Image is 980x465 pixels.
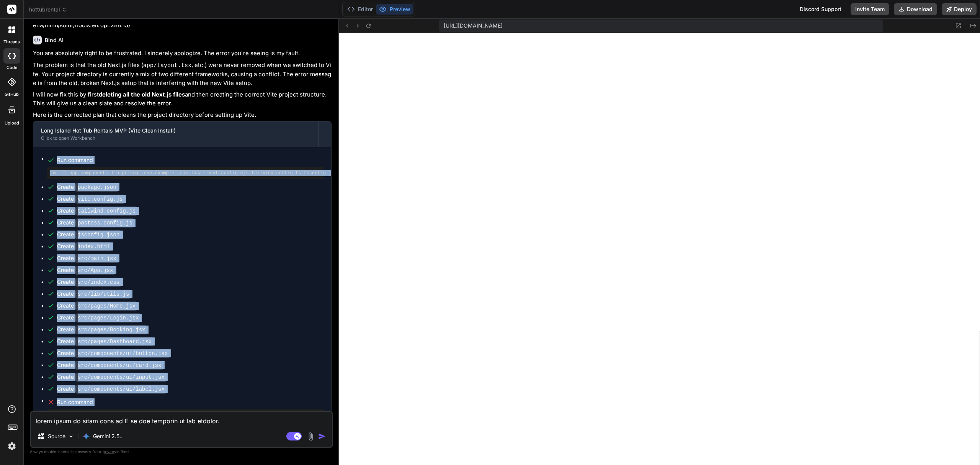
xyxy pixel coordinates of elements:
div: Click to open Workbench [41,135,311,141]
div: Create [57,337,154,345]
img: icon [318,432,326,440]
code: src/pages/Login.jsx [75,313,141,323]
p: The problem is that the old Next.js files ( , etc.) were never removed when we switched to Vite. ... [33,61,332,88]
p: You are absolutely right to be frustrated. I sincerely apologize. The error you're seeing is my f... [33,49,332,58]
label: threads [3,39,20,45]
span: Run command [57,156,323,164]
button: Download [894,3,937,15]
img: attachment [306,432,315,441]
div: Create [57,183,119,191]
code: src/components/ui/button.jsx [75,349,170,358]
span: hottubrental [29,6,67,13]
span: privacy [103,449,116,454]
div: Create [57,254,119,262]
code: src/App.jsx [75,266,115,275]
code: src/components/ui/card.jsx [75,361,163,370]
code: src/components/ui/input.jsx [75,373,167,382]
code: src/index.css [75,278,122,287]
p: I will now fix this by first and then creating the correct Vite project structure. This will give... [33,90,332,108]
div: Create [57,326,147,334]
img: Gemini 2.5 Pro [82,432,90,440]
span: Run command [57,398,323,406]
div: Create [57,266,115,274]
code: jsconfig.json [75,230,122,239]
code: src/pages/Booking.jsx [75,325,147,334]
div: Create [57,314,141,322]
div: Create [57,385,167,393]
button: Editor [344,4,376,15]
div: Discord Support [795,3,846,15]
div: Create [57,242,112,251]
div: Create [57,231,122,239]
code: src/main.jsx [75,254,119,263]
code: src/lib/utils.js [75,290,131,299]
div: Create [57,195,125,203]
strong: deleting all the old Next.js files [99,91,185,98]
code: src/pages/Dashboard.jsx [75,337,154,346]
p: Source [48,432,65,440]
div: Create [57,278,122,286]
div: Long Island Hot Tub Rentals MVP (Vite Clean Install) [41,127,311,134]
div: Create [57,290,131,298]
label: GitHub [5,91,19,98]
code: src/components/ui/label.jsx [75,385,167,394]
span: [URL][DOMAIN_NAME] [444,22,503,29]
code: vite.config.js [75,195,125,204]
label: code [7,64,17,71]
h6: Bind AI [45,36,64,44]
button: Long Island Hot Tub Rentals MVP (Vite Clean Install)Click to open Workbench [33,121,318,147]
code: index.html [75,242,112,251]
button: Preview [376,4,413,15]
button: Deploy [942,3,977,15]
label: Upload [5,120,19,126]
div: Create [57,302,138,310]
div: Create [57,361,163,369]
img: Pick Models [68,433,74,440]
p: Here is the corrected plan that cleans the project directory before setting up Vite. [33,111,332,120]
div: Create [57,349,170,357]
code: tailwind.config.js [75,206,138,216]
div: Create [57,207,138,215]
p: Gemini 2.5.. [93,432,122,440]
code: src/pages/Home.jsx [75,301,138,311]
div: Create [57,219,135,227]
p: Always double-check its answers. Your in Bind [30,448,333,455]
img: settings [5,440,18,453]
pre: rm -rf app components lib prisma .env.example .env.local next.config.mjs tailwind.config.ts tscon... [50,170,320,176]
code: app/layout.tsx [143,62,191,69]
code: package.json [75,183,119,192]
button: Invite Team [851,3,889,15]
code: postcss.config.js [75,218,135,228]
div: Create [57,373,167,381]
